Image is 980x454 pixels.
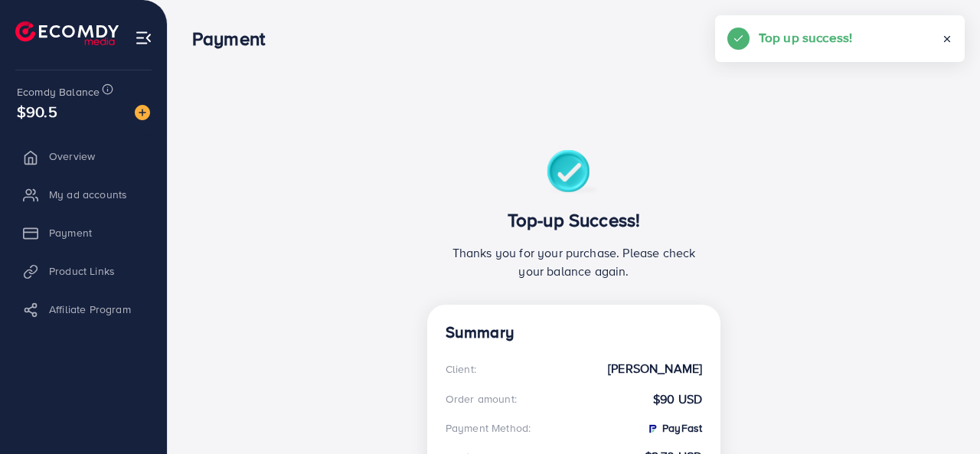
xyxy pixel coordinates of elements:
[446,209,702,231] h3: Top-up Success!
[192,28,277,50] h3: Payment
[646,423,658,435] img: PayFast
[653,390,702,408] strong: $90 USD
[135,29,152,47] img: menu
[446,361,476,377] div: Client:
[15,21,119,45] img: logo
[547,150,601,197] img: success
[17,84,100,100] span: Ecomdy Balance
[608,360,702,377] strong: [PERSON_NAME]
[759,28,852,47] h5: Top up success!
[135,105,150,120] img: image
[446,323,702,342] h4: Summary
[446,391,517,407] div: Order amount:
[446,420,531,436] div: Payment Method:
[646,420,702,436] strong: PayFast
[17,100,57,122] span: $90.5
[446,243,702,280] p: Thanks you for your purchase. Please check your balance again.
